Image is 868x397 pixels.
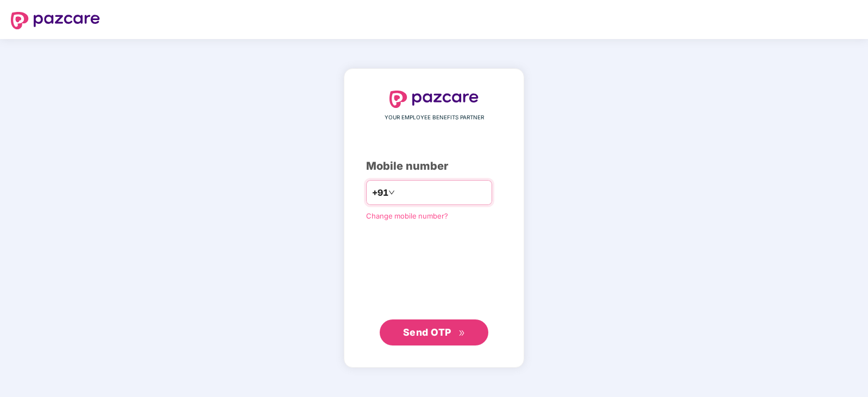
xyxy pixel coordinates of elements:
[372,186,388,200] span: +91
[385,113,484,122] span: YOUR EMPLOYEE BENEFITS PARTNER
[389,91,479,108] img: logo
[366,158,502,175] div: Mobile number
[388,189,395,196] span: down
[11,12,100,29] img: logo
[366,212,448,220] a: Change mobile number?
[403,326,451,338] span: Send OTP
[380,319,488,345] button: Send OTPdouble-right
[458,330,466,337] span: double-right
